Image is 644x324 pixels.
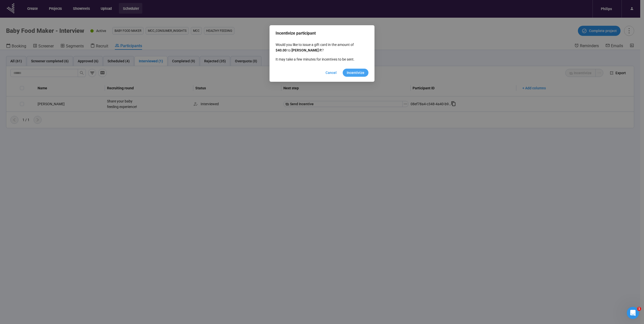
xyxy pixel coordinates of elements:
[637,307,641,311] span: 1
[291,48,322,52] strong: [PERSON_NAME] P .
[343,69,368,77] button: Incentivize
[321,69,341,77] button: Cancel
[347,70,364,75] span: Incentivize
[276,30,368,36] span: Incentivize participant
[627,307,639,319] iframe: Intercom live chat
[326,70,337,75] span: Cancel
[276,48,287,52] strong: $40.00
[276,42,360,53] p: Would you like to issue a gift card in the amount of to ?
[276,57,360,62] p: It may take a few minutes for incentives to be sent.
